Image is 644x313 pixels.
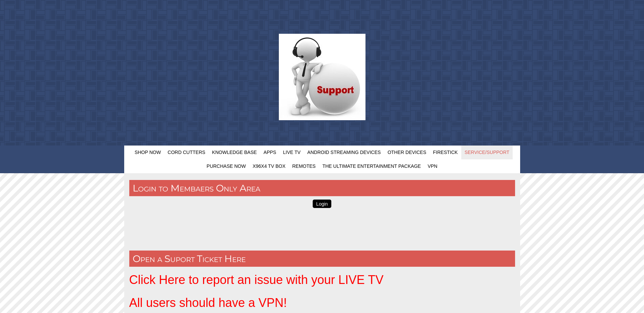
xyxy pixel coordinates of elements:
[209,146,260,159] a: Knowledge Base
[313,200,331,208] input: Login
[164,146,208,159] a: Cord Cutters
[207,163,246,169] span: Purchase Now
[212,150,257,155] span: Knowledge Base
[289,159,319,173] a: Remotes
[323,163,421,169] span: The Ultimate Entertainment Package
[384,146,429,159] a: Other Devices
[280,146,304,159] a: Live TV
[133,253,246,264] span: Open a Suport Ticket Here
[168,150,205,155] span: Cord Cutters
[129,217,515,244] marquee: Here you will find any news regarding Services: Did you know that you can have your service exten...
[131,146,164,159] a: Shop Now
[319,159,424,173] a: The Ultimate Entertainment Package
[424,159,441,173] a: VPN
[304,146,384,159] a: Android Streaming Devices
[129,296,287,310] span: All users should have a VPN!
[249,159,289,173] a: X96X4 TV Box
[461,146,513,159] a: Service/Support
[129,273,384,287] span: Click Here to report an issue with your LIVE TV
[264,150,276,155] span: Apps
[133,182,260,194] span: Login to Membaers Only Area
[135,150,161,155] span: Shop Now
[292,163,315,169] span: Remotes
[430,146,461,159] a: FireStick
[129,280,384,285] a: Click Here to report an issue with your LIVE TV
[283,150,301,155] span: Live TV
[387,150,426,155] span: Other Devices
[252,163,285,169] span: X96X4 TV Box
[203,159,249,173] a: Purchase Now
[465,150,510,155] span: Service/Support
[583,247,644,313] iframe: chat widget
[428,163,438,169] span: VPN
[433,150,458,155] span: FireStick
[279,34,365,120] img: header photo
[307,150,381,155] span: Android Streaming Devices
[260,146,280,159] a: Apps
